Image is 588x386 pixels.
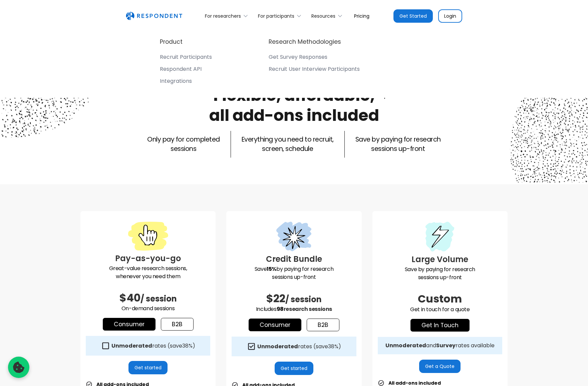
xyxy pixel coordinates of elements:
span: $40 [119,290,140,305]
p: Only pay for completed sessions [147,135,220,154]
strong: 15% [267,265,276,273]
span: $22 [266,291,285,306]
p: Everything you need to recruit, screen, schedule [242,135,334,154]
div: Resources [311,13,335,19]
div: Resources [308,8,349,24]
div: For participants [258,13,294,19]
div: For participants [254,8,308,24]
span: 98 [277,305,284,313]
h4: Product [160,38,183,46]
a: Respondent API [160,66,212,75]
div: Recruit Participants [160,54,212,60]
p: Save by paying for research sessions up-front [232,265,356,281]
div: For researchers [205,13,241,19]
h4: Research Methodologies [269,38,341,46]
h3: Credit Bundle [232,253,356,265]
a: Consumer [249,319,301,331]
span: 38% [182,342,193,350]
div: and rates available [385,342,495,349]
p: Save by paying for research sessions up-front [378,265,502,281]
div: For researchers [201,8,254,24]
strong: Survey [436,342,456,349]
div: rates (save ) [257,343,341,350]
a: Get started [128,361,168,374]
span: / session [285,294,322,305]
a: get in touch [410,319,470,332]
strong: Unmoderated [111,342,152,350]
div: Recruit User Interview Participants [269,66,360,72]
a: b2b [307,319,339,331]
strong: Unmoderated [385,342,426,349]
span: / session [140,293,177,304]
div: Respondent API [160,66,202,72]
strong: Unmoderated [257,343,298,350]
a: Get a Quote [419,360,461,373]
p: On-demand sessions [86,305,210,313]
a: Get Started [393,9,433,23]
a: Consumer [103,318,156,331]
span: Custom [418,291,462,306]
a: Get started [275,362,314,375]
p: Save by paying for research sessions up-front [355,135,441,154]
a: Pricing [349,8,375,24]
span: 38% [328,343,338,350]
p: Great-value research sessions, whenever you need them [86,264,210,280]
a: b2b [161,318,194,331]
a: Recruit Participants [160,54,212,63]
a: Get Survey Responses [269,54,360,63]
h1: Flexible, affordable, all add-ons included [209,84,379,127]
div: rates (save ) [111,343,195,349]
a: Recruit User Interview Participants [269,66,360,75]
a: Integrations [160,78,212,87]
h3: Pay-as-you-go [86,252,210,264]
a: home [126,12,182,20]
a: Login [438,9,462,23]
p: Get in touch for a quote [378,306,502,314]
img: Untitled UI logotext [126,12,182,20]
h3: Large Volume [378,253,502,265]
div: Get Survey Responses [269,54,327,60]
p: Includes [232,305,356,313]
div: Integrations [160,78,192,84]
span: research sessions [284,305,332,313]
